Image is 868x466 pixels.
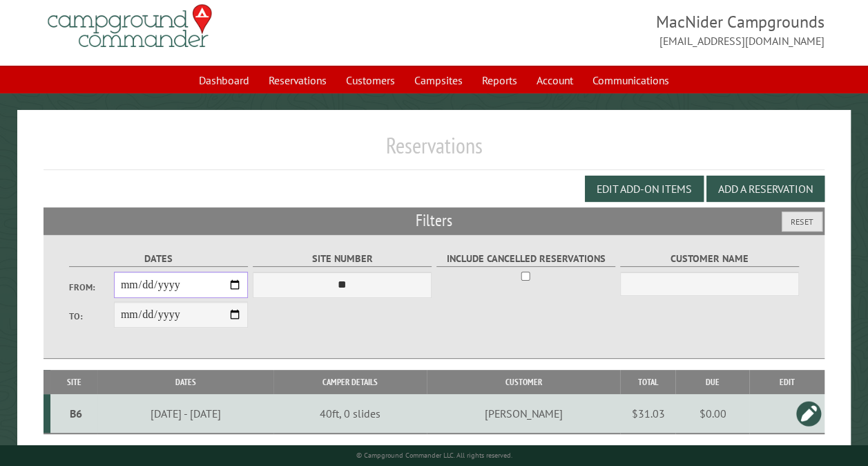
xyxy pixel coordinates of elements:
[338,67,403,93] a: Customers
[434,10,825,49] span: MacNider Campgrounds [EMAIL_ADDRESS][DOMAIN_NAME]
[706,176,824,202] button: Add a Reservation
[56,407,95,420] div: B6
[100,407,271,420] div: [DATE] - [DATE]
[620,370,675,394] th: Total
[253,251,432,267] label: Site Number
[474,67,525,93] a: Reports
[675,394,749,434] td: $0.00
[273,370,427,394] th: Camper Details
[69,310,114,323] label: To:
[191,67,258,93] a: Dashboard
[69,281,114,294] label: From:
[260,67,335,93] a: Reservations
[69,251,248,267] label: Dates
[585,176,704,202] button: Edit Add-on Items
[97,370,273,394] th: Dates
[675,370,749,394] th: Due
[356,451,512,460] small: © Campground Commander LLC. All rights reserved.
[528,67,581,93] a: Account
[44,207,824,234] h2: Filters
[427,370,621,394] th: Customer
[44,132,824,170] h1: Reservations
[584,67,677,93] a: Communications
[782,212,822,232] button: Reset
[749,370,824,394] th: Edit
[406,67,471,93] a: Campsites
[620,251,799,267] label: Customer Name
[436,251,615,267] label: Include Cancelled Reservations
[273,394,427,434] td: 40ft, 0 slides
[50,370,98,394] th: Site
[427,394,621,434] td: [PERSON_NAME]
[620,394,675,434] td: $31.03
